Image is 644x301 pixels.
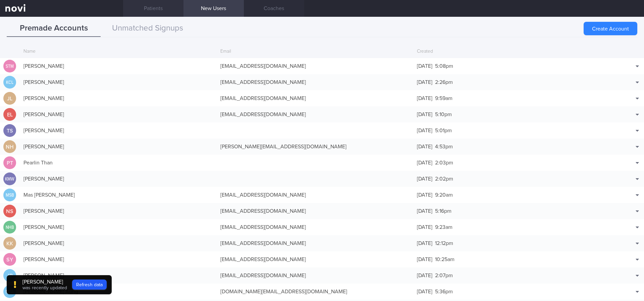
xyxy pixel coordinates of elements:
div: SY [3,253,16,266]
span: 4:53pm [435,144,453,149]
div: [PERSON_NAME] [20,237,217,250]
div: [DOMAIN_NAME][EMAIL_ADDRESS][DOMAIN_NAME] [217,285,414,298]
div: PT [3,156,16,169]
span: [DATE] [417,96,432,101]
span: 9:59am [435,96,452,101]
span: 5:08pm [435,63,453,69]
div: [EMAIL_ADDRESS][DOMAIN_NAME] [217,108,414,121]
span: [DATE] [417,63,432,69]
div: [PERSON_NAME] [22,279,67,285]
span: 5:36pm [435,289,453,294]
span: [DATE] [417,289,432,294]
span: [DATE] [417,80,432,85]
span: [DATE] [417,241,432,246]
span: [DATE] [417,144,432,149]
div: [PERSON_NAME] [20,92,217,105]
div: [PERSON_NAME] [20,204,217,218]
div: Email [217,45,414,58]
div: MTA [4,285,15,298]
div: [EMAIL_ADDRESS][DOMAIN_NAME] [217,269,414,282]
div: [PERSON_NAME] [20,253,217,266]
div: Pearlin Than [20,156,217,169]
div: NS [3,205,16,218]
div: KK [3,237,16,250]
div: Mas [PERSON_NAME] [20,188,217,202]
span: [DATE] [417,257,432,262]
span: 2:02pm [435,176,453,182]
span: [DATE] [417,160,432,165]
button: Unmatched Signups [101,20,195,37]
span: 9:23am [435,224,452,230]
span: 5:01pm [435,128,452,133]
span: 2:03pm [435,160,453,165]
span: 5:16pm [435,208,451,214]
span: 2:26pm [435,80,453,85]
div: [PERSON_NAME] [20,140,217,153]
div: NHB [4,221,15,234]
div: JP [3,269,16,282]
div: [EMAIL_ADDRESS][DOMAIN_NAME] [217,253,414,266]
span: 10:25am [435,257,454,262]
div: [EMAIL_ADDRESS][DOMAIN_NAME] [217,237,414,250]
div: NH [3,140,16,153]
div: KCL [4,76,15,89]
div: KMW [4,172,15,186]
div: [EMAIL_ADDRESS][DOMAIN_NAME] [217,92,414,105]
div: [EMAIL_ADDRESS][DOMAIN_NAME] [217,188,414,202]
span: 2:07pm [435,273,453,278]
div: EL [3,108,16,121]
button: Create Account [584,22,637,35]
div: MSB [4,189,15,202]
div: [PERSON_NAME] [20,59,217,73]
div: [PERSON_NAME][EMAIL_ADDRESS][DOMAIN_NAME] [217,140,414,153]
div: [EMAIL_ADDRESS][DOMAIN_NAME] [217,204,414,218]
span: [DATE] [417,112,432,117]
div: [PERSON_NAME] [20,172,217,186]
span: [DATE] [417,224,432,230]
div: [EMAIL_ADDRESS][DOMAIN_NAME] [217,76,414,89]
span: 9:20am [435,192,453,198]
div: [EMAIL_ADDRESS][DOMAIN_NAME] [217,220,414,234]
span: [DATE] [417,208,432,214]
button: Refresh data [72,280,107,290]
div: Name [20,45,217,58]
span: [DATE] [417,192,432,198]
div: [PERSON_NAME] [20,76,217,89]
div: TS [3,124,16,137]
span: [DATE] [417,273,432,278]
div: [EMAIL_ADDRESS][DOMAIN_NAME] [217,59,414,73]
div: [PERSON_NAME] [20,108,217,121]
div: [PERSON_NAME] [20,220,217,234]
div: [PERSON_NAME] Aung [20,285,217,298]
span: [DATE] [417,176,432,182]
div: Created [414,45,610,58]
div: [PERSON_NAME] [20,269,217,282]
div: JL [3,92,16,105]
div: [PERSON_NAME] [20,124,217,137]
span: was recently updated [22,286,67,290]
span: [DATE] [417,128,432,133]
span: 12:12pm [435,241,453,246]
span: 5:10pm [435,112,452,117]
button: Premade Accounts [7,20,101,37]
div: STM [4,60,15,73]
